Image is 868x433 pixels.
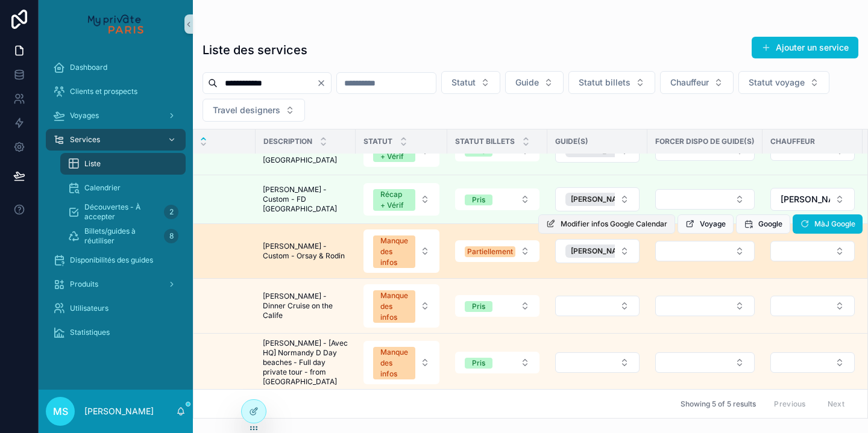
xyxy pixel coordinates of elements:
[472,195,485,205] div: Pris
[60,201,186,223] a: Découvertes - À accepter2
[380,189,408,211] div: Récap + Vérif
[770,296,855,316] button: Select Button
[70,87,137,96] span: Clients et prospects
[363,284,439,328] button: Select Button
[441,71,500,94] button: Select Button
[70,279,98,289] span: Produits
[84,226,159,246] span: Billets/guides à réutiliser
[46,297,186,319] a: Utilisateurs
[60,153,186,175] a: Liste
[568,71,655,94] button: Select Button
[515,76,539,89] span: Guide
[472,301,485,312] div: Pris
[555,187,640,211] button: Select Button
[571,246,631,256] span: [PERSON_NAME]
[770,188,855,211] button: Select Button
[46,81,186,102] a: Clients et prospects
[655,241,755,261] button: Select Button
[678,214,734,234] button: Voyage
[565,245,648,258] button: Unselect 9
[781,193,830,205] span: [PERSON_NAME]
[655,189,755,210] button: Select Button
[505,71,564,94] button: Select Button
[46,322,186,343] a: Statistiques
[561,219,667,229] span: Modifier infos Google Calendar
[555,239,640,263] button: Select Button
[565,193,648,206] button: Unselect 27
[700,219,726,229] span: Voyage
[380,290,408,323] div: Manque des infos
[455,188,539,210] button: Select Button
[164,205,178,219] div: 2
[263,185,348,214] span: [PERSON_NAME] - Custom - FD [GEOGRAPHIC_DATA]
[70,328,110,337] span: Statistiques
[363,229,439,273] button: Select Button
[770,137,815,146] span: Chauffeur
[455,352,539,373] button: Select Button
[655,137,755,146] span: Forcer dispo de guide(s)
[660,71,734,94] button: Select Button
[203,99,305,122] button: Select Button
[164,229,178,243] div: 8
[472,358,485,369] div: Pris
[380,347,408,379] div: Manque des infos
[655,352,755,373] button: Select Button
[213,104,280,116] span: Travel designers
[455,240,539,262] button: Select Button
[203,42,307,58] h1: Liste des services
[555,352,640,373] button: Select Button
[455,295,539,317] button: Select Button
[770,352,855,373] button: Select Button
[84,159,101,169] span: Liste
[60,225,186,247] a: Billets/guides à réutiliser8
[363,183,439,216] button: Select Button
[455,137,515,146] span: Statut billets
[451,76,476,89] span: Statut
[538,214,675,234] button: Modifier infos Google Calendar
[467,246,513,257] div: Partiellement
[681,399,756,409] span: Showing 5 of 5 results
[70,111,99,120] span: Voyages
[39,48,193,359] div: scrollable content
[53,404,68,419] span: MS
[46,129,186,151] a: Services
[46,273,186,295] a: Produits
[316,78,331,88] button: Clear
[363,137,392,146] span: Statut
[571,195,631,204] span: [PERSON_NAME]
[263,291,348,320] span: [PERSON_NAME] - Dinner Cruise on the Calife
[70,135,100,145] span: Services
[670,76,709,89] span: Chauffeur
[555,296,640,316] button: Select Button
[363,341,439,384] button: Select Button
[60,177,186,199] a: Calendrier
[70,63,107,72] span: Dashboard
[793,214,863,234] button: MàJ Google
[84,202,159,222] span: Découvertes - À accepter
[758,219,782,229] span: Google
[655,296,755,316] button: Select Button
[70,255,153,265] span: Disponibilités des guides
[263,137,312,146] span: Description
[814,219,855,229] span: MàJ Google
[263,241,348,261] span: [PERSON_NAME] - Custom - Orsay & Rodin
[70,304,108,313] span: Utilisateurs
[738,71,829,94] button: Select Button
[88,14,143,34] img: App logo
[770,241,855,261] button: Select Button
[555,137,588,146] span: Guide(s)
[736,214,790,234] button: Google
[84,405,154,417] p: [PERSON_NAME]
[84,183,121,193] span: Calendrier
[752,37,858,58] button: Ajouter un service
[263,338,348,387] span: [PERSON_NAME] - [Avec HQ] Normandy D Day beaches - Full day private tour - from [GEOGRAPHIC_DATA]
[380,235,408,268] div: Manque des infos
[749,76,805,89] span: Statut voyage
[46,249,186,271] a: Disponibilités des guides
[579,76,631,89] span: Statut billets
[46,105,186,126] a: Voyages
[46,57,186,78] a: Dashboard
